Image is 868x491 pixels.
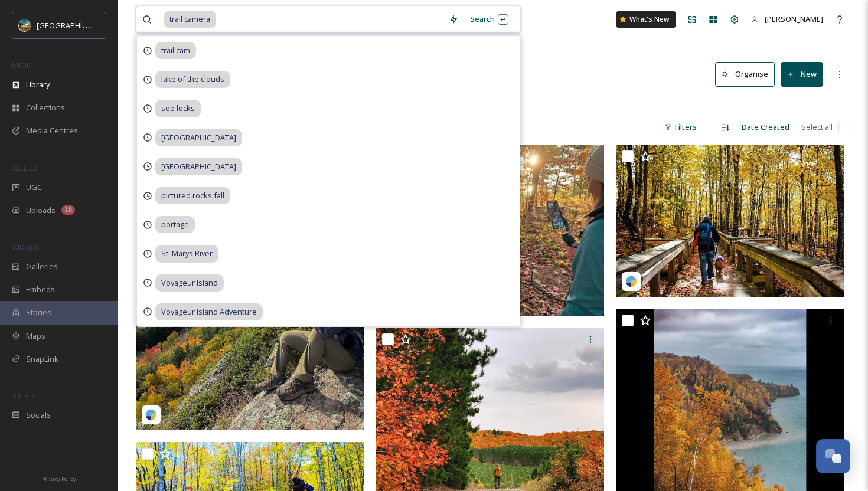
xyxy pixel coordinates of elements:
a: What's New [616,11,676,28]
span: pictured rocks fall [155,187,230,204]
a: Organise [715,62,781,86]
span: Media Centres [26,125,78,136]
span: Uploads [26,205,56,216]
a: Privacy Policy [42,471,76,485]
span: St. Marys River [155,245,218,262]
img: snapsea-logo.png [145,409,157,421]
span: [PERSON_NAME] [765,14,823,24]
span: soo locks [155,100,201,117]
div: Date Created [736,116,795,139]
span: [GEOGRAPHIC_DATA][US_STATE] [37,19,152,31]
img: joshkunstphotography_17911492238643418.jpg [136,145,364,430]
img: snapsea-logo.png [625,276,637,287]
span: Voyageur Island [155,274,224,292]
span: Socials [26,410,51,421]
span: Library [26,79,50,90]
span: Voyageur Island Adventure [155,303,263,320]
span: trail camera [164,11,216,28]
a: [PERSON_NAME] [745,8,829,31]
button: Open Chat [816,439,850,473]
span: Galleries [26,261,58,272]
div: Filters [658,116,703,139]
img: Snapsea%20Profile.jpg [19,19,31,31]
button: New [781,62,823,86]
span: Collections [26,102,65,113]
span: COLLECT [12,163,37,172]
span: Stories [26,307,51,318]
span: SOCIALS [12,391,35,400]
span: portage [155,216,195,233]
span: Select all [801,122,833,133]
button: Organise [715,62,775,86]
span: Embeds [26,284,55,295]
span: 9 file s [136,122,155,133]
span: MEDIA [12,61,32,70]
span: Maps [26,330,45,342]
span: Privacy Policy [42,475,76,483]
span: WIDGETS [12,243,39,251]
span: [GEOGRAPHIC_DATA] [155,158,242,175]
span: UGC [26,182,42,193]
span: SnapLink [26,353,58,365]
div: Search [464,8,514,31]
span: lake of the clouds [155,71,230,88]
div: 18 [61,205,75,215]
span: [GEOGRAPHIC_DATA] [155,129,242,146]
span: trail cam [155,42,196,59]
img: throughpickleslens_1707763242590567929_7003777822.jpg [616,145,844,297]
